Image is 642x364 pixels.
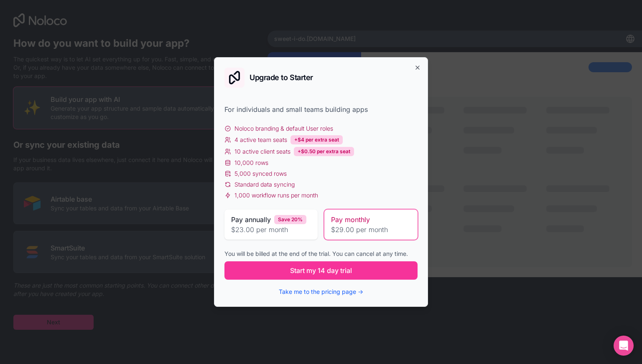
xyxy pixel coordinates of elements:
[331,215,370,225] span: Pay monthly
[414,64,421,71] button: Close
[290,135,343,144] div: +$4 per extra seat
[234,159,268,167] span: 10,000 rows
[290,265,352,276] span: Start my 14 day trial
[231,225,311,235] span: $23.00 per month
[224,104,418,114] div: For individuals and small teams building apps
[234,191,318,200] span: 1,000 workflow runs per month
[234,169,287,178] span: 5,000 synced rows
[294,147,354,156] div: +$0.50 per extra seat
[224,250,418,258] div: You will be billed at the end of the trial. You can cancel at any time.
[279,288,363,296] button: Take me to the pricing page →
[234,180,295,189] span: Standard data syncing
[274,215,306,224] div: Save 20%
[331,225,411,235] span: $29.00 per month
[234,136,287,144] span: 4 active team seats
[234,147,290,156] span: 10 active client seats
[231,215,271,225] span: Pay annually
[224,261,418,280] button: Start my 14 day trial
[234,124,333,133] span: Noloco branding & default User roles
[250,74,313,81] h2: Upgrade to Starter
